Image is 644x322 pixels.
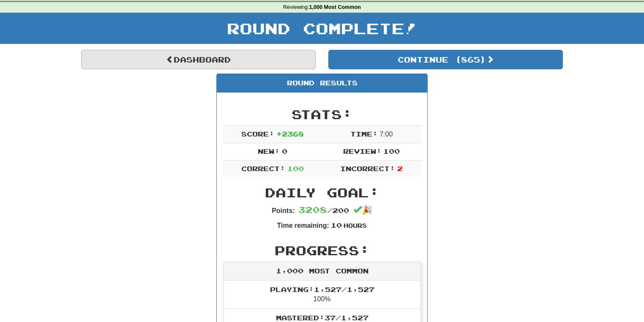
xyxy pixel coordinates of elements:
a: Dashboard [81,50,316,69]
span: + 2368 [276,130,304,138]
span: 100 [383,147,400,155]
span: New: [258,147,280,155]
span: Correct: [241,164,285,172]
strong: Points: [272,207,295,214]
h2: Daily Goal: [223,186,421,199]
span: Score: [241,130,274,138]
h2: Progress: [223,243,421,257]
span: Time: [350,130,378,138]
span: 10 [331,221,342,229]
span: Incorrect: [340,164,395,172]
span: 2 [397,164,403,172]
h2: Stats: [223,107,421,121]
span: Mastered: 37 / 1,527 [276,314,368,322]
span: / 200 [298,206,349,214]
span: 7 : 0 0 [379,131,393,138]
div: Round Results [217,74,427,93]
strong: 1,000 Most Common [309,4,361,10]
span: Playing: 1,527 / 1,527 [270,285,374,293]
span: Review: [343,147,382,155]
strong: Time remaining: [277,222,329,229]
small: Hours [344,222,367,229]
span: 3208 [298,205,327,215]
span: 🎉 [353,205,372,215]
h1: Round Complete! [3,20,641,37]
span: 100 [287,164,304,172]
button: Continue (865) [328,50,563,69]
span: 0 [282,147,287,155]
li: 100% [224,281,420,309]
div: 1,000 Most Common [224,262,420,281]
